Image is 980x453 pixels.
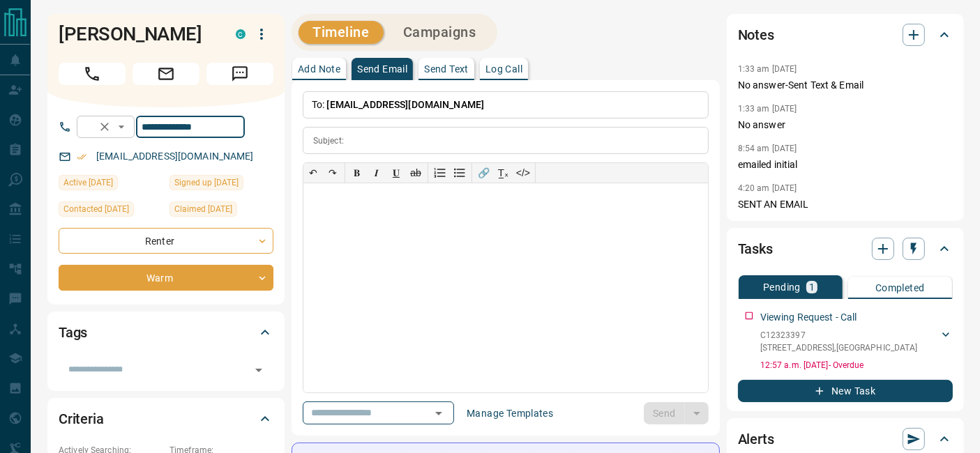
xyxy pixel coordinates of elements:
[206,63,273,85] span: Message
[59,316,273,349] div: Tags
[236,29,246,39] div: condos.ca
[430,163,450,183] button: Numbered list
[77,152,86,162] svg: Email Verified
[738,104,797,114] p: 1:33 am [DATE]
[393,167,400,178] span: 𝐔
[59,321,87,344] h2: Tags
[458,402,561,424] button: Manage Templates
[760,310,857,325] p: Viewing Request - Call
[169,201,273,221] div: Thu Feb 09 2023
[95,117,114,137] button: Clear
[494,163,513,183] button: T̲ₓ
[410,167,421,178] s: ab
[63,176,113,190] span: Active [DATE]
[424,64,469,74] p: Send Text
[96,151,254,162] a: [EMAIL_ADDRESS][DOMAIN_NAME]
[367,163,386,183] button: 𝑰
[133,63,199,85] span: Email
[760,341,918,354] p: [STREET_ADDRESS] , [GEOGRAPHIC_DATA]
[738,24,774,46] h2: Notes
[738,18,953,52] div: Notes
[809,282,815,292] p: 1
[174,176,239,190] span: Signed up [DATE]
[474,163,494,183] button: 🔗
[59,228,273,254] div: Renter
[303,163,323,183] button: ↶
[763,282,801,292] p: Pending
[429,404,448,423] button: Open
[513,163,533,183] button: </>
[59,23,215,45] h1: [PERSON_NAME]
[760,326,953,357] div: C12323397[STREET_ADDRESS],[GEOGRAPHIC_DATA]
[303,91,709,118] p: To:
[327,99,485,110] span: [EMAIL_ADDRESS][DOMAIN_NAME]
[738,380,953,402] button: New Task
[738,428,774,450] h2: Alerts
[450,163,469,183] button: Bullet list
[174,202,232,216] span: Claimed [DATE]
[738,158,953,172] p: emailed initial
[313,135,344,147] p: Subject:
[406,163,425,183] button: ab
[59,175,163,194] div: Sun Aug 17 2025
[485,64,522,74] p: Log Call
[738,78,953,93] p: No answer-Sent Text & Email
[389,21,490,44] button: Campaigns
[386,163,406,183] button: 𝐔
[738,118,953,132] p: No answer
[59,201,163,221] div: Tue Jun 13 2023
[347,163,367,183] button: 𝐁
[760,359,953,371] p: 12:57 a.m. [DATE] - Overdue
[59,63,126,85] span: Call
[113,118,130,135] button: Open
[63,202,129,216] span: Contacted [DATE]
[169,175,273,194] div: Sat Feb 04 2023
[644,402,709,424] div: split button
[59,408,104,430] h2: Criteria
[738,64,797,74] p: 1:33 am [DATE]
[298,64,340,74] p: Add Note
[738,183,797,193] p: 4:20 am [DATE]
[738,232,953,266] div: Tasks
[760,329,918,341] p: C12323397
[738,238,773,260] h2: Tasks
[738,197,953,212] p: SENT AN EMAIL
[357,64,407,74] p: Send Email
[249,360,269,380] button: Open
[323,163,342,183] button: ↷
[59,402,273,436] div: Criteria
[59,265,273,291] div: Warm
[738,144,797,153] p: 8:54 am [DATE]
[299,21,384,44] button: Timeline
[875,283,925,293] p: Completed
